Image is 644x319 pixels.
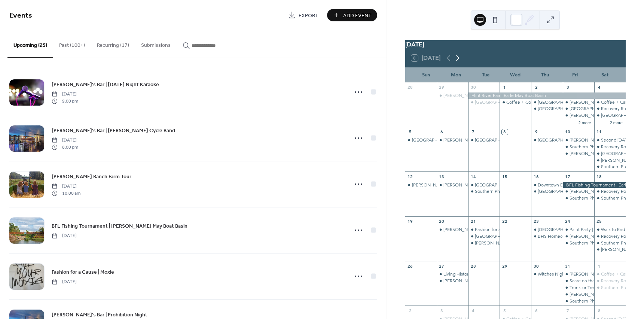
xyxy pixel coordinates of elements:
[52,279,77,285] span: [DATE]
[468,188,500,195] div: Southern Philosophy Brewing Co. Trivia Night
[502,129,507,135] div: 8
[533,85,539,90] div: 2
[439,174,445,179] div: 13
[52,91,78,98] span: [DATE]
[594,137,626,143] div: Second Saturday | Downtown Bainbridge
[405,137,437,143] div: Bainbridge Little Theatre | Sweeney Todd-The Demon Barber of Fleet Street
[563,137,594,143] div: Bonnie Blue House | Live Music
[443,271,529,277] div: Living History Tour | [GEOGRAPHIC_DATA]
[563,291,594,298] div: Bonnie Blue House | Live Music
[563,271,594,277] div: Nick's Bar | Halloween Party
[565,263,571,269] div: 31
[563,106,594,112] div: Bainbridge Little Theatre | Sweeney Todd-The Demon Barber of Fleet Street
[560,67,590,82] div: Fri
[594,151,626,157] div: Firehouse Arts Center | Bob Ross Workshop w/Andy Taylor
[52,81,159,89] span: [PERSON_NAME]'s Bar | [DATE] Night Karaoke
[412,182,482,188] div: [PERSON_NAME] Ranch Farm Tour
[52,222,187,230] span: BFL Fishing Tournament | [PERSON_NAME] May Boat Basin
[135,30,177,57] button: Submissions
[594,188,626,195] div: Recovery Room Live Music
[506,99,554,106] div: Coffee + Conversations
[533,219,539,224] div: 23
[437,92,468,99] div: Nick's Bar | Bike Night
[575,119,594,125] button: 2 more
[531,106,562,112] div: Bainbridge Little Theatre | Sweeney Todd-The Demon Barber of Fleet Street
[468,182,500,188] div: Firehouse Arts Center | The FUNdamentals of Art!
[343,12,372,19] span: Add Event
[52,172,131,181] a: [PERSON_NAME] Ranch Farm Tour
[538,137,638,143] div: [GEOGRAPHIC_DATA] | The FUNdamentals of Art!
[9,8,32,23] span: Events
[533,263,539,269] div: 30
[52,137,78,144] span: [DATE]
[52,222,187,230] a: BFL Fishing Tournament | [PERSON_NAME] May Boat Basin
[565,174,571,179] div: 17
[475,188,566,195] div: Southern Philosophy Brewing Co. Trivia Night
[563,195,594,201] div: Southern Philosophy Brewing Co | Live Music
[500,99,531,106] div: Coffee + Conversations
[531,188,562,195] div: Firehouse Arts Center | The FUNdamentals of Art!
[563,188,594,195] div: Bonnie Blue House | Live Music
[439,85,445,90] div: 29
[538,227,638,233] div: [GEOGRAPHIC_DATA] | The FUNdamentals of Art!
[52,173,131,181] span: [PERSON_NAME] Ranch Farm Tour
[52,268,114,276] span: Fashion for a Cause | Moxie
[502,85,507,90] div: 1
[594,157,626,164] div: Nick's Bar | Luna Cycle Band
[563,233,594,240] div: Bonnie Blue House | Live Music
[565,85,571,90] div: 3
[437,278,468,284] div: Nick's Bar | Bike Night
[570,271,644,277] div: [PERSON_NAME]'s Bar | [DATE] Party
[596,308,602,313] div: 8
[443,182,514,188] div: [PERSON_NAME]'s Bar | Bike Night
[411,67,441,82] div: Sun
[52,268,114,276] a: Fashion for a Cause | Moxie
[475,182,575,188] div: [GEOGRAPHIC_DATA] | The FUNdamentals of Art!
[563,278,594,284] div: Scare on the Square | Willis Park
[437,271,468,277] div: Living History Tour | Downtown Bainbridge
[468,92,626,99] div: Flint River Fair | Earle May Boat Basin
[533,129,539,135] div: 9
[596,85,602,90] div: 4
[408,174,413,179] div: 12
[530,67,560,82] div: Thu
[596,263,602,269] div: 1
[538,188,638,195] div: [GEOGRAPHIC_DATA] | The FUNdamentals of Art!
[563,298,594,304] div: Southern Philosophy Brewing Co | Live Music
[468,227,500,233] div: Fashion for a Cause | Moxie
[412,137,608,143] div: [GEOGRAPHIC_DATA] | [PERSON_NAME]-The Demon [PERSON_NAME] of [GEOGRAPHIC_DATA]
[468,233,500,240] div: Firehouse Arts Center | The FUNdamentals of Art!
[408,85,413,90] div: 28
[531,227,562,233] div: Firehouse Arts Center | The FUNdamentals of Art!
[327,9,377,21] button: Add Event
[405,40,626,49] div: [DATE]
[91,30,135,57] button: Recurring (17)
[408,308,413,313] div: 2
[475,233,575,240] div: [GEOGRAPHIC_DATA] | The FUNdamentals of Art!
[299,12,318,19] span: Export
[596,219,602,224] div: 25
[594,227,626,233] div: Walk to End Alzheimer's
[531,137,562,143] div: Firehouse Arts Center | The FUNdamentals of Art!
[52,98,78,104] span: 9:00 pm
[570,227,639,233] div: Paint Party | [GEOGRAPHIC_DATA]
[563,99,594,106] div: Ron Thomson Workshop | Firehouse Arts Center
[439,129,445,135] div: 6
[502,263,507,269] div: 29
[533,308,539,313] div: 6
[594,233,626,240] div: Recovery Room Live Music
[500,67,530,82] div: Wed
[52,311,147,319] span: [PERSON_NAME]'s Bar | Prohibition Night
[437,182,468,188] div: Nick's Bar | Bike Night
[531,233,562,240] div: BHS Homecoming Parade
[443,227,514,233] div: [PERSON_NAME]'s Bar | Bike Night
[563,112,594,119] div: Bonnie Blue House | Live Music
[470,219,476,224] div: 21
[470,174,476,179] div: 14
[283,9,324,21] a: Export
[475,99,575,106] div: [GEOGRAPHIC_DATA] | The FUNdamentals of Art!
[7,30,53,58] button: Upcoming (25)
[52,310,147,319] a: [PERSON_NAME]'s Bar | Prohibition Night
[470,85,476,90] div: 30
[596,129,602,135] div: 11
